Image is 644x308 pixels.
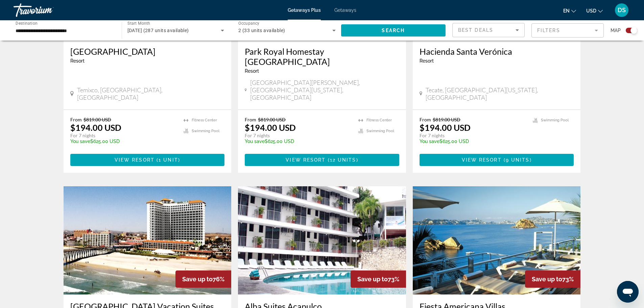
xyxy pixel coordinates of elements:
button: Filter [531,23,604,38]
span: From [420,117,431,122]
span: You save [70,139,90,144]
span: ( ) [326,157,358,163]
div: 73% [351,270,406,288]
span: Search [382,28,405,33]
iframe: Button to launch messaging window [617,281,639,303]
span: ( ) [154,157,180,163]
p: $625.00 USD [70,139,177,144]
span: Swimming Pool [541,118,569,122]
span: Swimming Pool [366,129,394,133]
a: Getaways Plus [288,7,321,13]
span: Occupancy [238,21,260,26]
span: Start Month [127,21,150,26]
span: Resort [420,58,434,64]
span: [GEOGRAPHIC_DATA][PERSON_NAME], [GEOGRAPHIC_DATA][US_STATE], [GEOGRAPHIC_DATA] [250,79,399,101]
span: Best Deals [458,27,493,33]
span: Destination [16,21,38,25]
p: For 7 nights [420,133,526,139]
span: From [70,117,82,122]
a: [GEOGRAPHIC_DATA] [70,46,225,56]
div: 76% [175,270,231,288]
span: 1 unit [159,157,178,163]
p: $194.00 USD [420,122,471,133]
span: en [563,8,570,14]
span: Fitness Center [366,118,392,122]
button: View Resort(1 unit) [70,154,225,166]
a: Hacienda Santa Verónica [420,46,574,56]
span: You save [245,139,265,144]
span: 2 (33 units available) [238,28,285,33]
span: $819.00 USD [84,117,111,122]
button: Search [341,24,446,37]
img: 0737E01L.jpg [64,186,232,294]
span: [DATE] (287 units available) [127,28,189,33]
button: Change currency [586,6,603,16]
button: User Menu [613,3,630,17]
span: View Resort [462,157,502,163]
mat-select: Sort by [458,26,519,34]
span: Fitness Center [192,118,217,122]
span: Save up to [182,276,213,283]
p: $194.00 USD [245,122,296,133]
span: From [245,117,256,122]
span: USD [586,8,596,14]
span: Resort [70,58,85,64]
img: 6794E01L.jpg [413,186,581,294]
p: $194.00 USD [70,122,121,133]
span: DS [618,7,626,14]
span: Swimming Pool [192,129,219,133]
span: 9 units [506,157,530,163]
span: ( ) [502,157,532,163]
p: For 7 nights [245,133,352,139]
a: Travorium [14,1,81,19]
span: Save up to [357,276,388,283]
p: $625.00 USD [420,139,526,144]
span: View Resort [115,157,154,163]
span: Temixco, [GEOGRAPHIC_DATA], [GEOGRAPHIC_DATA] [77,86,225,101]
button: Change language [563,6,576,16]
img: 6972E01L.jpg [238,186,406,294]
span: Map [611,26,621,35]
span: Tecate, [GEOGRAPHIC_DATA][US_STATE], [GEOGRAPHIC_DATA] [426,86,574,101]
span: 12 units [330,157,356,163]
p: $625.00 USD [245,139,352,144]
span: View Resort [286,157,326,163]
button: View Resort(12 units) [245,154,399,166]
span: Resort [245,68,259,74]
p: For 7 nights [70,133,177,139]
span: Save up to [532,276,562,283]
span: $819.00 USD [433,117,460,122]
span: $819.00 USD [258,117,286,122]
div: 73% [525,270,580,288]
button: View Resort(9 units) [420,154,574,166]
a: Park Royal Homestay [GEOGRAPHIC_DATA] [245,46,399,67]
span: You save [420,139,439,144]
a: Getaways [334,7,356,13]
